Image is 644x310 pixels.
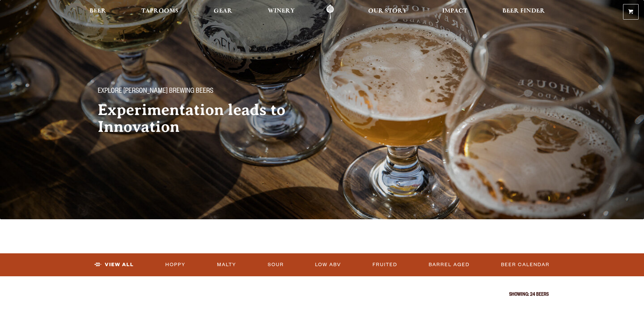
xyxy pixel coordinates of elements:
[98,87,213,96] span: Explore [PERSON_NAME] Brewing Beers
[317,4,343,20] a: Odell Home
[92,257,137,273] a: View All
[209,4,237,20] a: Gear
[312,257,344,273] a: Low ABV
[502,8,545,14] span: Beer Finder
[498,4,549,20] a: Beer Finder
[442,8,467,14] span: Impact
[438,4,472,20] a: Impact
[214,257,239,273] a: Malty
[163,257,188,273] a: Hoppy
[90,8,106,14] span: Beer
[96,292,549,298] p: Showing: 24 Beers
[426,257,472,273] a: Barrel Aged
[214,8,232,14] span: Gear
[498,257,552,273] a: Beer Calendar
[85,4,111,20] a: Beer
[370,257,400,273] a: Fruited
[268,8,295,14] span: Winery
[265,257,287,273] a: Sour
[141,8,178,14] span: Taprooms
[263,4,299,20] a: Winery
[364,4,411,20] a: Our Story
[368,8,407,14] span: Our Story
[137,4,183,20] a: Taprooms
[98,102,309,135] h2: Experimentation leads to Innovation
